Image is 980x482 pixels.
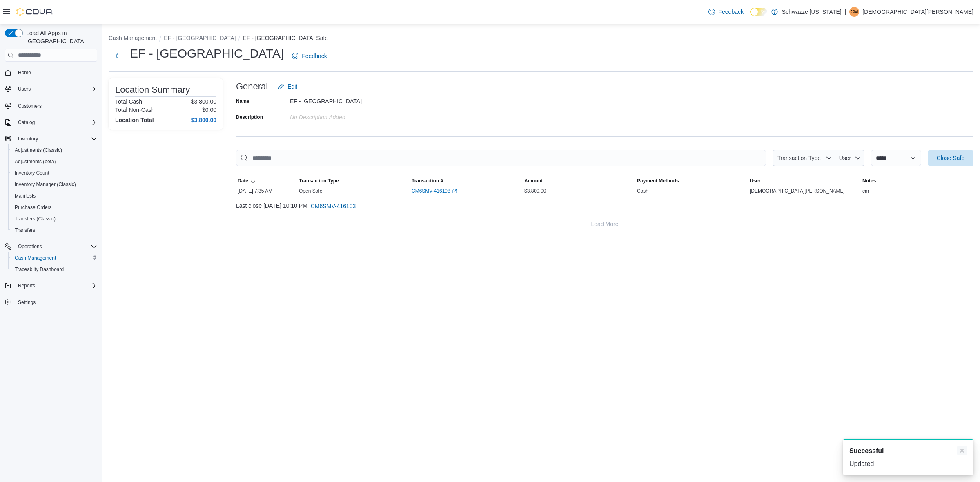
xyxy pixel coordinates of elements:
[236,216,973,232] button: Load More
[8,190,100,202] button: Manifests
[238,178,248,184] span: Date
[849,459,967,469] div: Updated
[15,100,97,111] span: Customers
[11,145,97,155] span: Adjustments (Classic)
[937,154,964,162] span: Close Safe
[15,255,56,261] span: Cash Management
[839,155,851,161] span: User
[18,282,35,289] span: Reports
[11,253,97,263] span: Cash Management
[16,8,53,16] img: Cova
[8,264,100,275] button: Traceabilty Dashboard
[15,134,41,144] button: Inventory
[15,298,39,307] a: Settings
[15,101,45,111] a: Customers
[109,48,125,64] button: Next
[2,117,100,128] button: Catalog
[15,281,38,291] button: Reports
[773,150,835,166] button: Transaction Type
[307,198,359,214] button: CM6SMV-416103
[15,84,97,94] span: Users
[862,178,876,184] span: Notes
[11,145,65,155] a: Adjustments (Classic)
[302,52,327,60] span: Feedback
[849,446,884,456] span: Successful
[164,35,236,41] button: EF - [GEOGRAPHIC_DATA]
[15,281,97,291] span: Reports
[115,98,142,105] h6: Total Cash
[5,63,97,329] nav: Complex example
[15,266,64,273] span: Traceabilty Dashboard
[109,34,973,44] nav: An example of EuiBreadcrumbs
[11,180,97,189] span: Inventory Manager (Classic)
[2,296,100,308] button: Settings
[8,167,100,179] button: Inventory Count
[15,134,97,144] span: Inventory
[957,446,967,455] button: Dismiss toast
[777,155,821,161] span: Transaction Type
[8,179,100,190] button: Inventory Manager (Classic)
[202,107,216,113] p: $0.00
[18,103,42,109] span: Customers
[11,202,97,212] span: Purchase Orders
[523,176,635,186] button: Amount
[23,29,97,45] span: Load All Apps in [GEOGRAPHIC_DATA]
[236,98,249,104] label: Name
[18,86,31,92] span: Users
[750,188,845,194] span: [DEMOGRAPHIC_DATA][PERSON_NAME]
[412,178,443,184] span: Transaction #
[750,8,767,16] input: Dark Mode
[11,157,59,167] a: Adjustments (beta)
[928,150,973,166] button: Close Safe
[18,69,31,76] span: Home
[862,7,973,17] p: [DEMOGRAPHIC_DATA][PERSON_NAME]
[2,241,100,252] button: Operations
[115,85,190,95] h3: Location Summary
[236,82,268,91] h3: General
[236,150,766,166] input: This is a search bar. As you type, the results lower in the page will automatically filter.
[591,220,619,228] span: Load More
[15,118,38,127] button: Catalog
[11,191,39,201] a: Manifests
[11,253,59,263] a: Cash Management
[412,188,457,194] a: CM6SMV-416198External link
[15,84,34,94] button: Users
[290,95,399,104] div: EF - [GEOGRAPHIC_DATA]
[15,118,97,127] span: Catalog
[410,176,523,186] button: Transaction #
[18,119,35,126] span: Catalog
[289,48,330,64] a: Feedback
[452,189,457,194] svg: External link
[15,242,45,251] button: Operations
[835,150,864,166] button: User
[15,68,34,78] a: Home
[15,193,36,199] span: Manifests
[236,114,263,120] label: Description
[191,117,216,123] h4: $3,800.00
[11,168,53,178] a: Inventory Count
[11,157,97,167] span: Adjustments (beta)
[15,204,52,211] span: Purchase Orders
[15,170,49,176] span: Inventory Count
[11,168,97,178] span: Inventory Count
[748,176,861,186] button: User
[115,107,155,113] h6: Total Non-Cash
[15,297,97,307] span: Settings
[849,7,859,17] div: Christian Mueller
[635,176,748,186] button: Payment Methods
[15,242,97,251] span: Operations
[524,178,543,184] span: Amount
[11,214,97,224] span: Transfers (Classic)
[851,7,858,17] span: CM
[782,7,842,17] p: Schwazze [US_STATE]
[8,156,100,167] button: Adjustments (beta)
[8,202,100,213] button: Purchase Orders
[2,133,100,144] button: Inventory
[15,147,62,153] span: Adjustments (Classic)
[18,135,38,142] span: Inventory
[297,176,410,186] button: Transaction Type
[15,227,35,233] span: Transfers
[718,8,743,16] span: Feedback
[15,67,97,78] span: Home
